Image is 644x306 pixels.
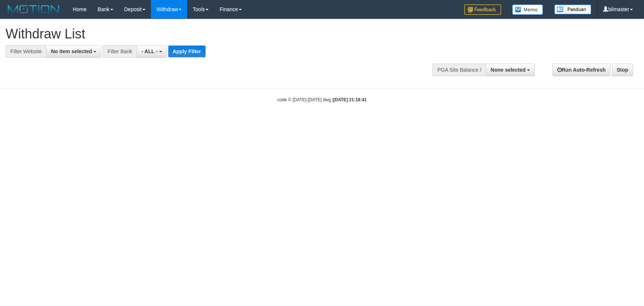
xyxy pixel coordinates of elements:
button: None selected [486,64,535,76]
small: code © [DATE]-[DATE] dwg | [278,97,367,102]
a: Stop [612,64,633,76]
span: None selected [490,67,526,73]
span: No item selected [51,48,92,54]
a: Run Auto-Refresh [552,64,610,76]
img: MOTION_logo.png [6,4,62,15]
div: Filter Bank [103,45,137,58]
img: Feedback.jpg [464,4,501,15]
strong: [DATE] 21:18:41 [333,97,366,102]
h1: Withdraw List [6,27,422,41]
img: Button%20Memo.svg [512,4,543,15]
span: - ALL - [141,48,158,54]
div: PGA Site Balance / [433,64,486,76]
button: Apply Filter [168,45,206,57]
div: Filter Website [6,45,46,58]
button: - ALL - [137,45,166,58]
button: No item selected [46,45,101,58]
img: panduan.png [554,4,591,14]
